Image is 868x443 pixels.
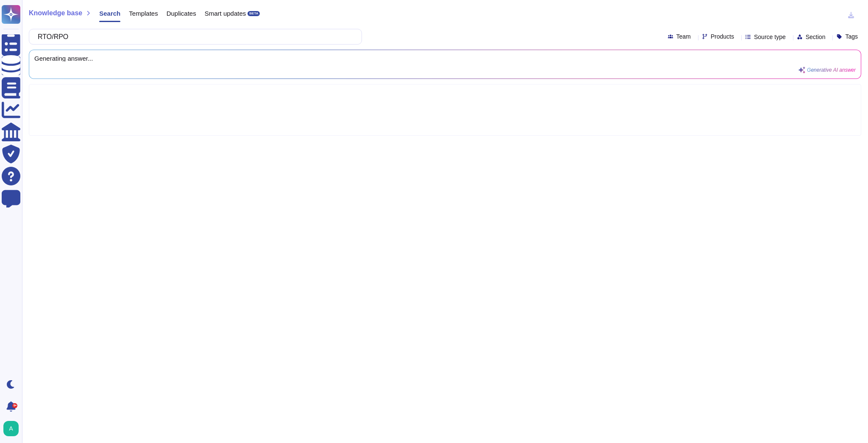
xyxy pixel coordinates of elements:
[845,34,858,39] span: Tags
[806,34,826,40] span: Section
[754,34,786,40] span: Source type
[248,11,260,16] div: BETA
[29,10,82,17] span: Knowledge base
[12,403,17,408] div: 9+
[33,29,353,44] input: Search a question or template...
[167,10,196,17] span: Duplicates
[807,67,856,73] span: Generative AI answer
[99,10,120,17] span: Search
[34,55,856,62] span: Generating answer...
[129,10,158,17] span: Templates
[676,34,691,39] span: Team
[2,419,25,438] button: user
[711,34,734,39] span: Products
[205,10,246,17] span: Smart updates
[3,421,19,436] img: user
